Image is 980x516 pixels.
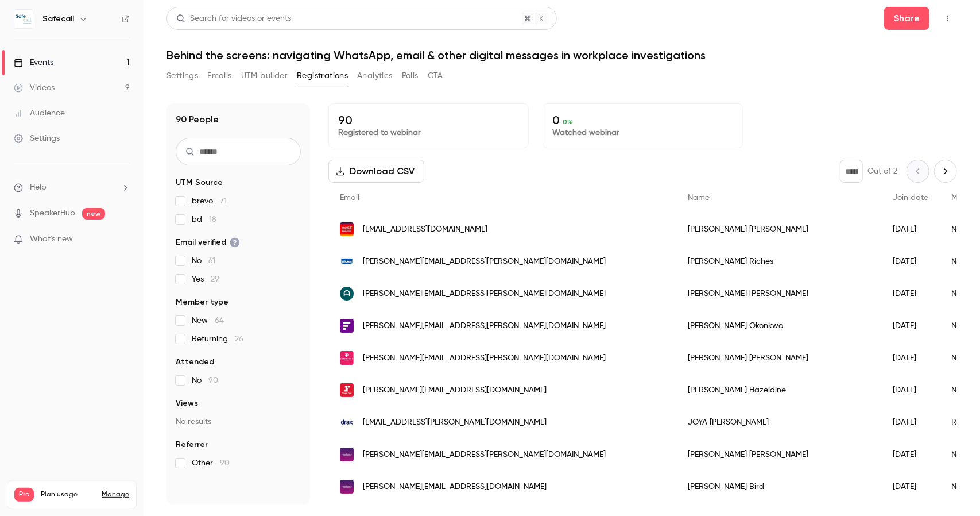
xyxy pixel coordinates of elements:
img: ccep.com [340,222,354,236]
div: [PERSON_NAME] Bird [676,471,881,503]
div: [DATE] [881,471,940,503]
div: [DATE] [881,213,940,245]
span: 71 [220,197,227,205]
button: Download CSV [328,160,424,183]
span: Name [688,194,710,202]
div: Search for videos or events [176,13,291,25]
span: [PERSON_NAME][EMAIL_ADDRESS][PERSON_NAME][DOMAIN_NAME] [363,256,606,268]
span: 64 [215,317,224,325]
span: 26 [235,335,243,343]
span: New [192,315,224,326]
span: Other [192,457,230,469]
p: Watched webinar [552,127,733,138]
div: [DATE] [881,342,940,374]
div: [PERSON_NAME] [PERSON_NAME] [676,278,881,310]
div: Settings [14,133,60,144]
button: CTA [428,67,443,85]
img: fastmarkets.com [340,319,354,333]
span: 61 [208,257,215,265]
span: UTM Source [176,177,223,188]
span: 29 [211,275,219,283]
img: fitnessfirst.co.uk [340,383,354,397]
span: Referrer [176,439,208,450]
span: No [192,375,218,386]
span: 0 % [563,118,573,126]
button: Settings [166,67,198,85]
img: drax.com [340,415,354,429]
div: [DATE] [881,278,940,310]
span: [PERSON_NAME][EMAIL_ADDRESS][PERSON_NAME][DOMAIN_NAME] [363,320,606,332]
div: [PERSON_NAME] Riches [676,245,881,278]
div: [PERSON_NAME] Hazeldine [676,374,881,406]
span: Email [340,194,359,202]
span: [PERSON_NAME][EMAIL_ADDRESS][PERSON_NAME][DOMAIN_NAME] [363,449,606,461]
div: [DATE] [881,374,940,406]
h1: Behind the screens: navigating WhatsApp, email & other digital messages in workplace investigations [166,48,957,62]
span: [PERSON_NAME][EMAIL_ADDRESS][DOMAIN_NAME] [363,481,547,493]
span: [PERSON_NAME][EMAIL_ADDRESS][PERSON_NAME][DOMAIN_NAME] [363,352,606,364]
div: [DATE] [881,245,940,278]
div: [PERSON_NAME] [PERSON_NAME] [676,213,881,245]
p: Registered to webinar [338,127,519,138]
img: heathrow.com [340,480,354,494]
span: new [82,208,105,220]
span: Yes [192,274,219,285]
img: essentialpharmagroup.com [340,351,354,365]
span: Plan usage [41,490,95,499]
p: 0 [552,113,733,127]
span: brevo [192,195,227,207]
iframe: Noticeable Trigger [116,234,130,245]
button: Polls [402,67,419,85]
h6: Safecall [42,13,74,25]
span: [PERSON_NAME][EMAIL_ADDRESS][DOMAIN_NAME] [363,384,547,396]
div: [DATE] [881,406,940,438]
img: Safecall [14,10,33,28]
button: Registrations [297,67,348,85]
span: Views [176,398,198,409]
span: Email verified [176,237,240,248]
div: [PERSON_NAME] [PERSON_NAME] [676,342,881,374]
a: Manage [102,490,129,499]
p: No results [176,416,301,428]
span: 90 [220,459,230,467]
img: and-e.com [340,287,354,301]
p: Out of 2 [867,165,897,177]
span: [PERSON_NAME][EMAIL_ADDRESS][PERSON_NAME][DOMAIN_NAME] [363,288,606,300]
span: 18 [209,215,216,224]
div: Audience [14,107,65,119]
div: [DATE] [881,438,940,471]
button: Analytics [357,67,393,85]
span: [EMAIL_ADDRESS][DOMAIN_NAME] [363,224,487,236]
span: No [192,255,215,267]
div: Events [14,57,53,68]
li: help-dropdown-opener [14,182,130,194]
button: Emails [207,67,231,85]
section: facet-groups [176,177,301,469]
div: Videos [14,82,55,94]
span: Join date [893,194,928,202]
a: SpeakerHub [30,207,75,220]
span: Help [30,182,47,194]
p: 90 [338,113,519,127]
span: Returning [192,333,243,345]
span: Pro [14,488,34,502]
img: wickes.co.uk [340,255,354,268]
button: Next page [934,160,957,183]
span: Attended [176,356,214,368]
div: [PERSON_NAME] Okonkwo [676,310,881,342]
button: UTM builder [241,67,288,85]
div: [DATE] [881,310,940,342]
div: JOYA [PERSON_NAME] [676,406,881,438]
div: [PERSON_NAME] [PERSON_NAME] [676,438,881,471]
span: bd [192,214,216,225]
span: [EMAIL_ADDRESS][PERSON_NAME][DOMAIN_NAME] [363,417,547,429]
img: heathrow.com [340,448,354,461]
h1: 90 People [176,113,219,126]
span: What's new [30,233,73,245]
span: 90 [208,376,218,384]
button: Share [884,7,929,30]
span: Member type [176,296,228,308]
